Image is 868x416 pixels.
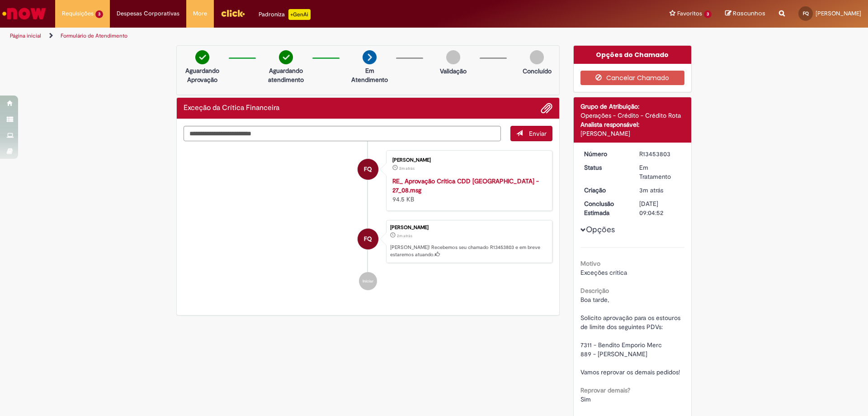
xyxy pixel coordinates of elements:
img: click_logo_yellow_360x200.png [221,6,245,20]
button: Cancelar Chamado [580,71,685,85]
dt: Criação [577,186,633,195]
b: Reprovar demais? [580,386,630,394]
span: 3m atrás [639,186,663,194]
img: check-circle-green.png [195,50,209,64]
p: Aguardando atendimento [264,66,308,84]
div: Padroniza [259,9,311,20]
dt: Número [577,149,633,158]
div: 94.5 KB [392,177,543,204]
span: [PERSON_NAME] [816,10,861,17]
div: Felipe Araujo Quirino [358,159,378,180]
p: Aguardando Aprovação [180,66,224,84]
div: [PERSON_NAME] [392,158,543,163]
time: 27/08/2025 17:04:48 [397,233,412,239]
p: Validação [440,67,467,76]
b: Motivo [580,259,600,268]
img: ServiceNow [1,5,47,23]
p: Em Atendimento [348,66,392,84]
span: Favoritos [677,9,702,18]
p: Concluído [523,67,552,76]
dt: Status [577,163,633,172]
img: arrow-next.png [363,50,377,64]
div: [PERSON_NAME] [390,225,547,230]
div: [DATE] 09:04:52 [639,199,681,217]
span: Requisições [62,9,94,18]
span: Enviar [529,129,547,138]
span: Exceções crítica [580,268,627,277]
div: Em Tratamento [639,163,681,181]
div: Analista responsável: [580,120,685,129]
ul: Histórico de tíquete [184,141,552,300]
button: Enviar [510,126,552,141]
dt: Conclusão Estimada [577,199,633,217]
div: Opções do Chamado [574,46,692,64]
span: FQ [364,228,372,250]
button: Adicionar anexos [541,102,552,114]
span: 3 [95,10,103,18]
p: +GenAi [288,9,311,20]
span: FQ [364,158,372,180]
a: Página inicial [10,32,41,39]
img: img-circle-grey.png [530,50,544,64]
textarea: Digite sua mensagem aqui... [184,126,501,141]
span: Rascunhos [733,9,765,18]
div: Felipe Araujo Quirino [358,229,378,249]
span: 2m atrás [399,166,415,171]
a: RE_ Aprovação Crítica CDD [GEOGRAPHIC_DATA] - 27_08.msg [392,177,539,194]
span: More [193,9,207,18]
span: Sim [580,395,591,403]
div: R13453803 [639,149,681,158]
img: check-circle-green.png [279,50,293,64]
div: Grupo de Atribuição: [580,102,685,111]
div: [PERSON_NAME] [580,129,685,138]
h2: Exceção da Crítica Financeira Histórico de tíquete [184,104,279,112]
span: 3 [704,10,712,18]
span: 2m atrás [397,233,412,239]
ul: Trilhas de página [7,28,572,44]
time: 27/08/2025 17:04:48 [639,186,663,194]
b: Descrição [580,287,609,295]
div: Operações - Crédito - Crédito Rota [580,111,685,120]
span: Despesas Corporativas [117,9,179,18]
li: Felipe Araujo Quirino [184,220,552,263]
p: [PERSON_NAME]! Recebemos seu chamado R13453803 e em breve estaremos atuando. [390,244,547,258]
a: Rascunhos [725,10,765,18]
img: img-circle-grey.png [446,50,460,64]
span: Boa tarde, Solicito aprovação para os estouros de limite dos seguintes PDVs: 7311 - Bendito Empor... [580,296,682,376]
a: Formulário de Atendimento [61,32,127,39]
span: FQ [803,10,809,16]
div: 27/08/2025 17:04:48 [639,186,681,195]
time: 27/08/2025 17:04:40 [399,166,415,171]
